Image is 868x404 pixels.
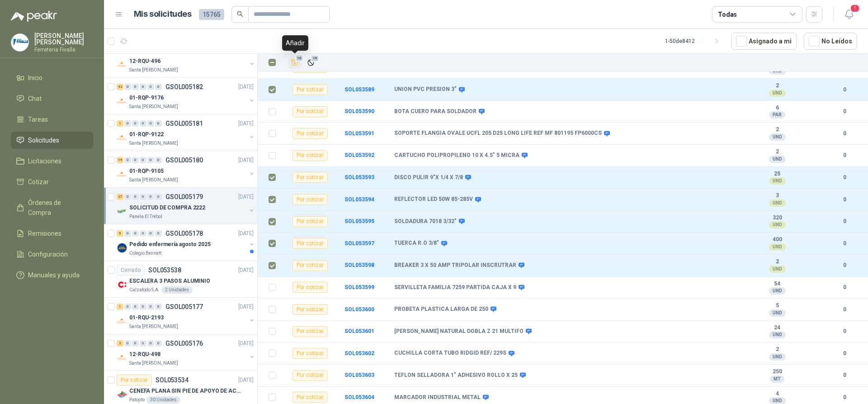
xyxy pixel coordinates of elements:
[282,35,308,51] div: Añadir
[769,243,786,251] div: UND
[344,394,374,400] a: SOL053604
[832,173,857,182] b: 0
[344,262,374,268] a: SOL053598
[28,94,42,104] span: Chat
[117,389,127,400] img: Company Logo
[117,228,255,257] a: 5 0 0 0 0 0 GSOL005178[DATE] Company LogoPedido enfermería agosto 2025Colegio Bennett
[344,218,374,224] a: SOL053595
[344,86,374,93] a: SOL053589
[134,8,192,21] h1: Mis solicitudes
[129,176,178,184] p: Santa [PERSON_NAME]
[746,324,808,332] b: 24
[117,279,127,290] img: Company Logo
[832,349,857,358] b: 0
[165,230,203,237] p: GSOL005178
[344,130,374,137] b: SOL053591
[117,157,123,163] div: 19
[129,67,178,74] p: Santa [PERSON_NAME]
[394,174,463,181] b: DISCO PULIR 9"X 1/4 X 7/8
[129,140,178,147] p: Santa [PERSON_NAME]
[132,230,139,237] div: 0
[11,34,28,51] img: Company Logo
[147,340,154,347] div: 0
[394,218,457,225] b: SOLDADURA 7018 3/32"
[832,239,857,248] b: 0
[117,206,127,217] img: Company Logo
[129,286,160,294] p: Calzatodo S.A.
[117,59,127,70] img: Company Logo
[292,106,328,117] div: Por cotizar
[292,370,328,381] div: Por cotizar
[140,194,146,200] div: 0
[147,194,154,200] div: 0
[117,84,123,90] div: 42
[292,304,328,315] div: Por cotizar
[292,150,328,161] div: Por cotizar
[746,302,808,309] b: 5
[11,246,93,263] a: Configuración
[165,84,203,90] p: GSOL005182
[832,393,857,402] b: 0
[832,107,857,116] b: 0
[292,172,328,183] div: Por cotizar
[769,111,785,119] div: PAR
[804,33,857,50] button: No Leídos
[292,392,328,403] div: Por cotizar
[344,306,374,313] a: SOL053600
[124,84,131,90] div: 0
[117,155,255,184] a: 19 0 0 0 0 0 GSOL005180[DATE] Company Logo01-RQP-9105Santa [PERSON_NAME]
[394,262,516,269] b: BREAKER 3 X 50 AMP TRIPOLAR INSCRUTRAR
[746,280,808,288] b: 54
[832,305,857,314] b: 0
[11,132,93,149] a: Solicitudes
[117,265,145,276] div: Cerrado
[165,194,203,200] p: GSOL005179
[117,301,255,330] a: 1 0 0 0 0 0 GSOL005177[DATE] Company Logo01-RQU-2193Santa [PERSON_NAME]
[165,304,203,310] p: GSOL005177
[311,55,319,62] span: 16
[117,316,127,327] img: Company Logo
[344,152,374,158] b: SOL053592
[129,167,164,176] p: 01-RQP-9105
[28,156,61,166] span: Licitaciones
[394,152,519,159] b: CARTUCHO POLIPROPILENO 10 X 4.5" 5 MICRA
[841,6,857,23] button: 1
[746,82,808,90] b: 2
[156,377,189,383] p: SOL053534
[11,173,93,190] a: Cotizar
[165,340,203,347] p: GSOL005176
[238,193,254,201] p: [DATE]
[769,200,786,207] div: UND
[129,103,178,110] p: Santa [PERSON_NAME]
[746,192,808,200] b: 3
[11,69,93,86] a: Inicio
[28,177,49,187] span: Cotizar
[850,4,860,13] span: 1
[129,240,211,249] p: Pedido enfermería agosto 2025
[117,304,123,310] div: 1
[117,230,123,237] div: 5
[769,331,786,338] div: UND
[746,258,808,266] b: 2
[746,126,808,133] b: 2
[769,156,786,163] div: UND
[344,328,374,334] b: SOL053601
[129,277,210,285] p: ESCALERA 3 PASOS ALUMINIO
[129,94,164,102] p: 01-RQP-9176
[769,133,786,141] div: UND
[199,9,224,20] span: 15765
[165,120,203,127] p: GSOL005181
[832,327,857,336] b: 0
[28,249,68,259] span: Configuración
[132,304,139,310] div: 0
[117,352,127,363] img: Company Logo
[394,240,439,247] b: TUERCA R.O 3/8"
[34,33,93,45] p: [PERSON_NAME] [PERSON_NAME]
[147,157,154,163] div: 0
[746,390,808,398] b: 4
[292,216,328,227] div: Por cotizar
[140,120,146,127] div: 0
[117,45,255,74] a: 5 0 0 0 0 0 GSOL005183[DATE] Company Logo12-RQU-496Santa [PERSON_NAME]
[344,196,374,203] b: SOL053594
[288,56,301,69] button: Añadir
